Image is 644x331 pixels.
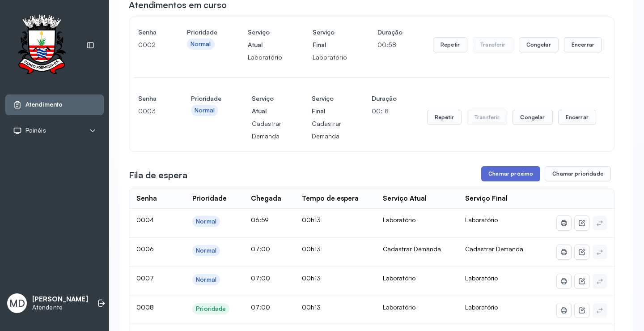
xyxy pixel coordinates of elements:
span: 06:59 [251,216,269,224]
div: Normal [196,218,216,225]
div: Normal [196,276,216,284]
a: Atendimento [13,100,96,109]
span: 00h13 [302,245,321,253]
span: 0006 [136,245,154,253]
div: Laboratório [383,303,451,311]
div: Serviço Atual [383,194,427,203]
p: Atendente [32,304,88,311]
h4: Senha [138,92,161,105]
div: Chegada [251,194,281,203]
h3: Fila de espera [129,169,187,181]
div: Normal [196,247,216,254]
h4: Serviço Atual [248,26,282,51]
span: Laboratório [465,303,498,311]
span: Laboratório [465,216,498,224]
button: Transferir [473,37,513,52]
p: Laboratório [248,51,282,64]
div: Tempo de espera [302,194,359,203]
button: Repetir [427,110,462,125]
div: Laboratório [383,274,451,282]
div: Prioridade [192,194,227,203]
button: Repetir [433,37,467,52]
button: Encerrar [564,37,602,52]
div: Senha [136,194,157,203]
img: Logotipo do estabelecimento [9,14,74,77]
p: [PERSON_NAME] [32,295,88,304]
h4: Duração [372,92,397,105]
span: 07:00 [251,245,270,253]
h4: Prioridade [191,92,221,105]
button: Encerrar [558,110,596,125]
button: Congelar [519,37,559,52]
span: 0008 [136,303,154,311]
p: 00:18 [372,105,397,117]
h4: Prioridade [187,26,217,39]
span: 00h13 [302,303,321,311]
p: Cadastrar Demanda [252,117,281,142]
div: Normal [191,40,211,48]
p: 0003 [138,105,161,117]
span: 00h13 [302,274,321,282]
h4: Serviço Atual [252,92,281,117]
button: Chamar prioridade [545,166,611,181]
div: Normal [195,107,215,114]
span: Painéis [25,127,46,134]
p: Cadastrar Demanda [312,117,341,142]
button: Chamar próximo [481,166,540,181]
button: Congelar [513,110,552,125]
h4: Duração [377,26,402,39]
p: Laboratório [313,51,347,64]
span: 0007 [136,274,154,282]
p: 00:58 [377,39,402,51]
button: Transferir [467,110,508,125]
span: Laboratório [465,274,498,282]
span: 07:00 [251,303,270,311]
div: Laboratório [383,216,451,224]
h4: Serviço Final [313,26,347,51]
span: 00h13 [302,216,321,224]
span: 0004 [136,216,154,224]
div: Prioridade [196,305,226,313]
span: Atendimento [25,101,63,108]
span: 07:00 [251,274,270,282]
div: Cadastrar Demanda [383,245,451,253]
div: Serviço Final [465,194,508,203]
span: Cadastrar Demanda [465,245,523,253]
p: 0002 [138,39,157,51]
h4: Senha [138,26,157,39]
h4: Serviço Final [312,92,341,117]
